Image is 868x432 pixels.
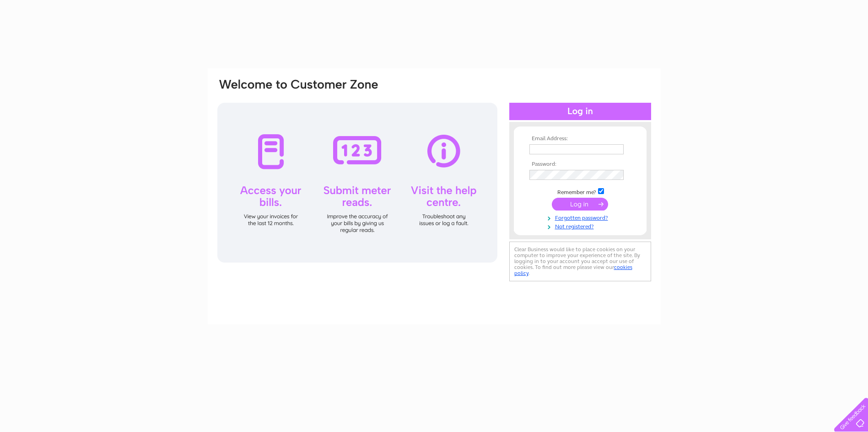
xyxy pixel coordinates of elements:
[552,198,608,211] input: Submit
[527,136,633,142] th: Email Address:
[509,242,651,281] div: Clear Business would like to place cookies on your computer to improve your experience of the sit...
[527,161,633,168] th: Password:
[529,221,633,230] a: Not registered?
[514,264,632,276] a: cookies policy
[527,187,633,196] td: Remember me?
[529,213,633,221] a: Forgotten password?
